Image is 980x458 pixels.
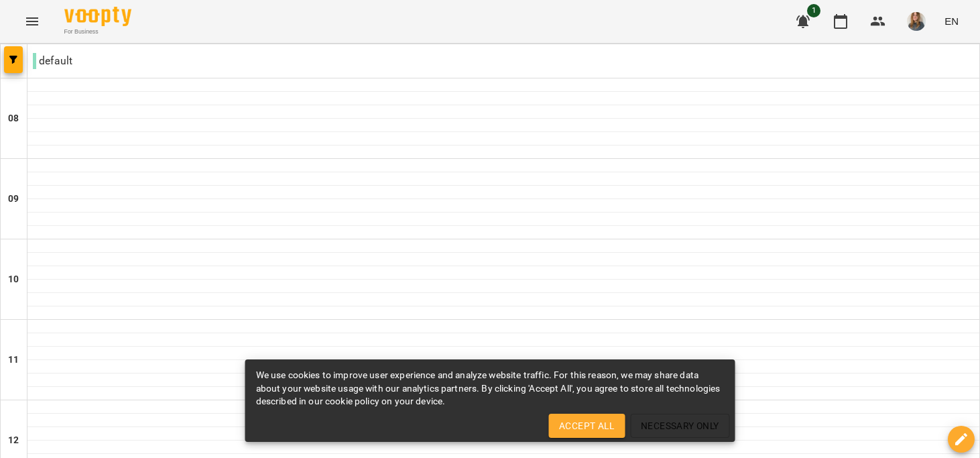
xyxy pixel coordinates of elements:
span: 1 [807,4,820,17]
img: 6f40374b6a1accdc2a90a8d7dc3ac7b7.jpg [907,12,926,31]
button: Menu [16,5,48,38]
button: Necessary Only [630,414,730,438]
h6: 12 [8,433,19,448]
span: For Business [64,27,131,36]
h6: 11 [8,353,19,367]
button: EN [939,9,964,34]
h6: 10 [8,272,19,287]
button: Accept All [548,414,625,438]
span: Accept All [559,418,614,434]
div: We use cookies to improve user experience and analyze website traffic. For this reason, we may sh... [256,363,725,414]
img: Voopty Logo [64,7,131,26]
h6: 09 [8,192,19,207]
p: default [33,53,72,69]
span: Necessary Only [641,418,719,434]
h6: 08 [8,111,19,126]
span: EN [944,14,959,28]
